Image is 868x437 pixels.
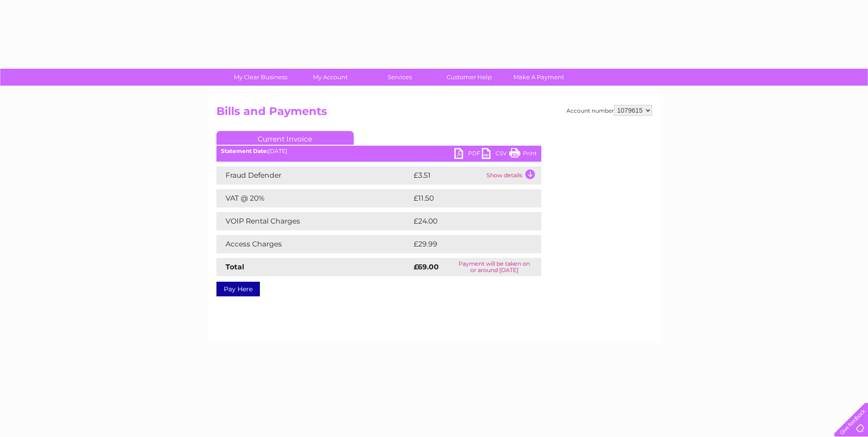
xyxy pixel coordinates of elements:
[484,166,541,185] td: Show details
[447,258,541,276] td: Payment will be taken on or around [DATE]
[414,262,439,271] strong: £69.00
[216,282,260,296] a: Pay Here
[216,131,354,145] a: Current Invoice
[362,69,437,86] a: Services
[482,148,509,161] a: CSV
[501,69,577,86] a: Make A Payment
[223,69,298,86] a: My Clear Business
[566,105,652,116] div: Account number
[292,69,368,86] a: My Account
[454,148,482,161] a: PDF
[216,235,411,253] td: Access Charges
[216,189,411,208] td: VAT @ 20%
[216,105,652,122] h2: Bills and Payments
[216,166,411,185] td: Fraud Defender
[411,212,523,230] td: £24.00
[216,148,541,154] div: [DATE]
[509,148,537,161] a: Print
[411,166,484,185] td: £3.51
[411,235,523,253] td: £29.99
[411,189,521,208] td: £11.50
[221,147,268,154] b: Statement Date:
[216,212,411,230] td: VOIP Rental Charges
[226,262,244,271] strong: Total
[431,69,507,86] a: Customer Help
